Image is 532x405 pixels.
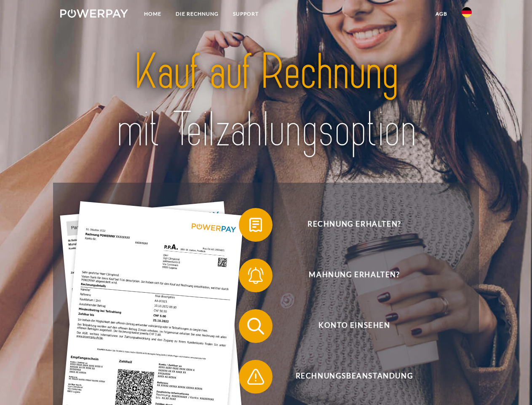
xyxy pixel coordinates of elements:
a: DIE RECHNUNG [168,6,226,22]
img: title-powerpay_de.svg [80,40,452,162]
button: Konto einsehen [239,309,458,343]
span: Konto einsehen [251,309,457,343]
img: qb_warning.svg [245,366,266,387]
img: qb_search.svg [245,316,266,337]
a: SUPPORT [226,6,266,22]
span: Mahnung erhalten? [251,259,457,292]
img: de [462,7,472,17]
button: Rechnung erhalten? [239,208,458,242]
img: logo-powerpay-white.svg [60,9,128,18]
span: Rechnung erhalten? [251,208,457,242]
a: agb [428,6,454,22]
button: Rechnungsbeanstandung [239,360,458,394]
button: Mahnung erhalten? [239,259,458,292]
span: Rechnungsbeanstandung [251,360,457,394]
img: qb_bill.svg [245,214,266,235]
a: Home [137,6,168,22]
img: qb_bell.svg [245,265,266,286]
